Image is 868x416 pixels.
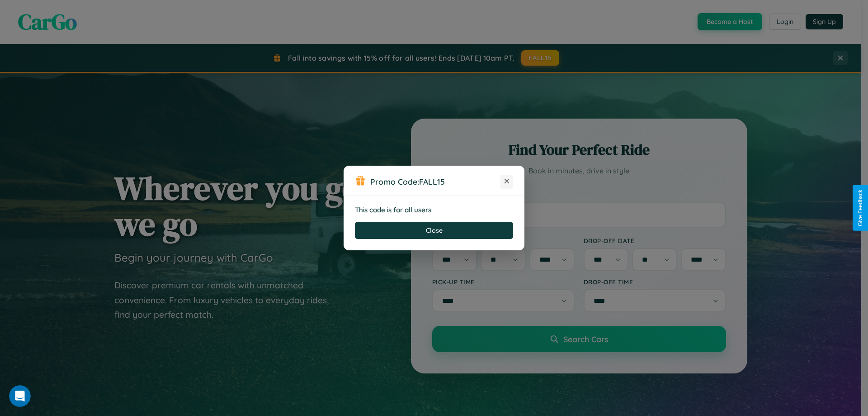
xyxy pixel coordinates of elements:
iframe: Intercom live chat [9,385,31,407]
h3: Promo Code: [370,177,500,186]
button: Close [355,222,513,239]
b: FALL15 [419,177,445,186]
strong: This code is for all users [355,206,431,214]
div: Give Feedback [857,190,863,226]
